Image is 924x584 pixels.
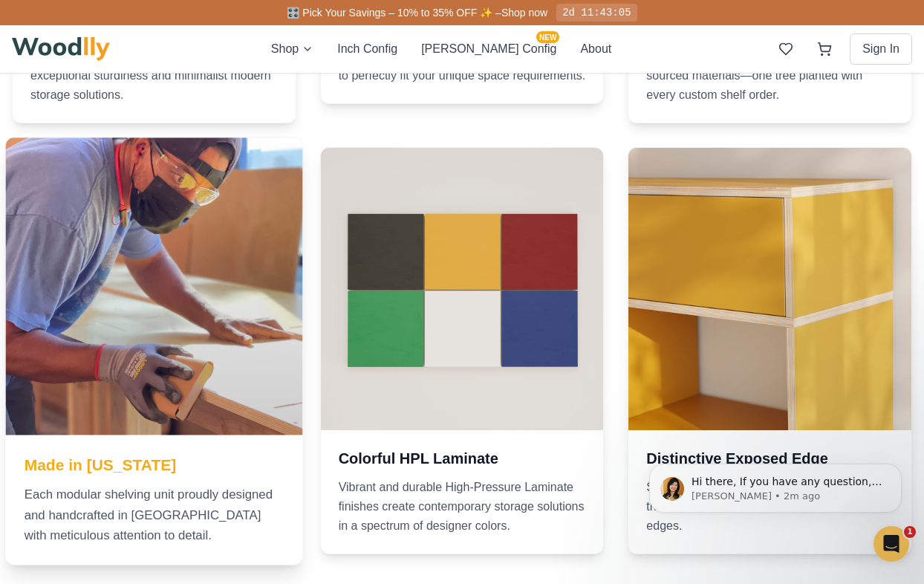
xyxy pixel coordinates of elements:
[25,453,284,475] h3: Made in [US_STATE]
[501,7,547,19] a: Shop now
[287,7,501,19] span: 🎛️ Pick Your Savings – 10% to 35% OFF ✨ –
[25,484,284,545] p: Each modular shelving unit proudly designed and handcrafted in [GEOGRAPHIC_DATA] with meticulous ...
[339,448,586,469] h3: Colorful HPL Laminate
[627,432,924,544] iframe: Intercom notifications message
[536,31,559,43] span: NEW
[556,4,637,22] div: 2d 11:43:05
[873,526,909,562] iframe: Intercom live chat
[646,47,894,105] p: Eco-friendly shelving system with responsibly sourced materials—one tree planted with every custo...
[337,40,397,58] button: Inch Config
[339,478,586,536] p: Vibrant and durable High-Pressure Laminate finishes create contemporary storage solutions in a sp...
[271,40,313,58] button: Shop
[12,37,110,61] img: Woodlly
[904,526,916,538] span: 1
[30,47,278,105] p: Crafted from high-quality Birch plywood for exceptional sturdiness and minimalist modern storage ...
[580,40,611,58] button: About
[421,40,556,58] button: [PERSON_NAME] ConfigNEW
[850,33,912,65] button: Sign In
